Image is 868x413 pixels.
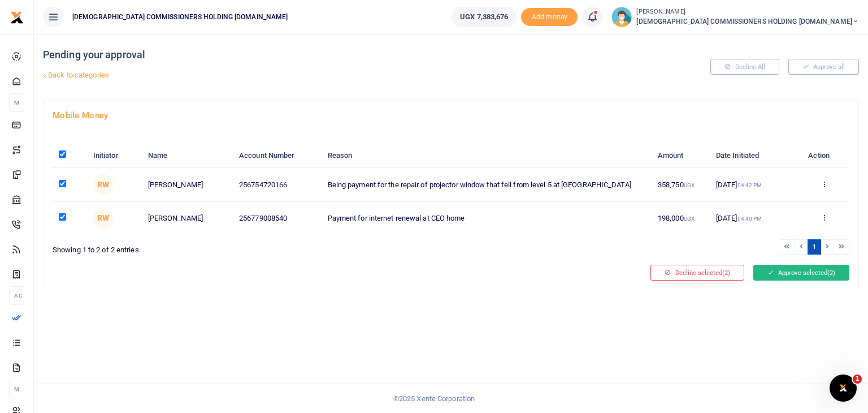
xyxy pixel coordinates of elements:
a: profile-user [PERSON_NAME] [DEMOGRAPHIC_DATA] COMMISSIONERS HOLDING [DOMAIN_NAME] [611,7,859,27]
td: 198,000 [652,202,710,235]
button: Approve selected(2) [753,265,849,281]
th: Account Number: activate to sort column ascending [233,144,321,168]
td: Being payment for the repair of projector window that fell from level 5 at [GEOGRAPHIC_DATA] [321,168,651,201]
span: Robert Wabomba [93,174,114,195]
span: Robert Wabomba [93,208,114,229]
small: 04:42 PM [737,182,762,188]
td: 358,750 [652,168,710,201]
small: [PERSON_NAME] [636,7,859,17]
span: UGX 7,383,676 [460,11,508,23]
a: 1 [808,239,821,255]
a: UGX 7,383,676 [452,7,517,27]
li: M [9,93,24,112]
td: [DATE] [710,168,799,201]
div: Showing 1 to 2 of 2 entries [53,238,446,256]
span: (2) [827,269,835,277]
small: 04:40 PM [737,216,762,222]
th: Date Initiated: activate to sort column ascending [710,144,799,168]
li: Ac [9,286,24,305]
li: M [9,380,24,398]
li: Toup your wallet [521,8,578,27]
td: 256754720166 [233,168,321,201]
th: Initiator: activate to sort column ascending [87,144,142,168]
a: logo-small logo-large logo-large [10,12,24,21]
span: 1 [853,375,862,384]
td: 256779008540 [233,202,321,235]
h4: Mobile Money [53,109,849,122]
td: Payment for internet renewal at CEO home [321,202,651,235]
small: UGX [684,216,695,222]
small: UGX [684,182,695,188]
th: Amount: activate to sort column ascending [652,144,710,168]
th: Action: activate to sort column ascending [799,144,849,168]
a: Back to categories [40,66,584,85]
span: Add money [521,8,578,27]
span: (2) [722,269,730,277]
button: Decline selected(2) [650,265,744,281]
td: [PERSON_NAME] [141,168,232,201]
h4: Pending your approval [43,49,584,61]
th: : activate to sort column descending [53,144,87,168]
span: [DEMOGRAPHIC_DATA] COMMISSIONERS HOLDING [DOMAIN_NAME] [636,16,859,27]
img: logo-small [10,11,24,24]
iframe: Intercom live chat [830,375,857,402]
td: [PERSON_NAME] [141,202,232,235]
a: Add money [521,12,578,20]
th: Name: activate to sort column ascending [141,144,232,168]
img: profile-user [611,7,632,27]
span: [DEMOGRAPHIC_DATA] COMMISSIONERS HOLDING [DOMAIN_NAME] [68,12,292,22]
li: Wallet ballance [447,7,521,27]
th: Reason: activate to sort column ascending [321,144,651,168]
td: [DATE] [710,202,799,235]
